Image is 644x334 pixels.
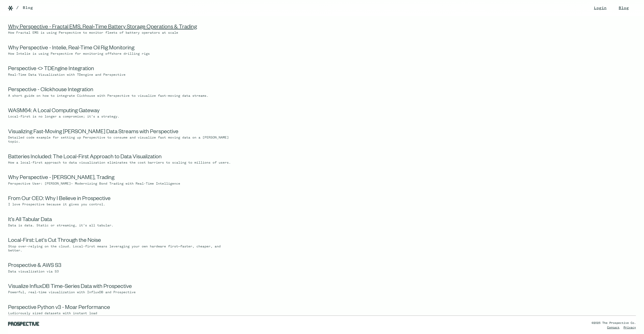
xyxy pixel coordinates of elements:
a: From Our CEO: Why I Believe in Prospective [8,196,111,202]
div: How Fractal EMS is using Perspective to monitor fleets of battery operators at scale [8,31,235,35]
div: Data visualization via S3 [8,270,235,274]
div: How Intelie is using Perspective for monitoring offshore drilling rigs [8,52,235,56]
a: It’s All Tabular Data [8,217,52,223]
a: Blog [23,5,33,11]
div: Stop over-relying on the cloud. Local-first means leveraging your own hardware first—faster, chea... [8,245,235,253]
div: Perspective User: [PERSON_NAME]– Modernizing Bond Trading with Real-Time Intelligence [8,182,235,186]
div: ©2025 The Prospective Co. [592,321,636,325]
div: Powerful, real-time visualization with InfluxDB and Prospective [8,290,235,294]
a: Visualizing Fast-Moving [PERSON_NAME] Data Streams with Perspective [8,129,178,135]
a: Contact [607,326,619,329]
div: How a local-first approach to data visualization eliminates the cost barriers to scaling to milli... [8,161,235,165]
a: Visualize InfluxDB Time-Series Data with Prospective [8,284,132,290]
a: Perspective <> TDEngine Integration [8,66,94,72]
a: Why Perspective - Intelie, Real-Time Oil Rig Monitoring [8,46,134,52]
a: Why Perspective - [PERSON_NAME], Trading [8,175,114,181]
a: Local-First: Let's Cut Through the Noise [8,238,101,244]
div: Real-Time Data Visualization with TDengine and Perspective [8,73,235,77]
a: WASM64: A Local Computing Gateway [8,108,100,114]
a: Why Perspective - Fractal EMS, Real‑Time Battery Storage Operations & Trading [8,25,197,31]
div: A short guide on how to integrate Cickhouse with Perspective to visualize fast-moving data streams. [8,94,235,98]
div: Data is data. Static or streaming, it’s all tabular. [8,224,235,228]
div: Detailed code example for setting up Perspective to consume and visualize fast moving data on a [... [8,136,235,144]
a: Perspective - Clickhouse Integration [8,87,93,93]
a: Batteries Included: The Local-First Approach to Data Visualization [8,154,162,161]
div: I love Prospective because it gives you control. [8,203,235,207]
div: / [16,5,19,11]
a: Privacy [624,326,636,329]
a: Prospective & AWS S3 [8,263,61,269]
div: Local-first is no longer a compromise; it’s a strategy. [8,115,235,119]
